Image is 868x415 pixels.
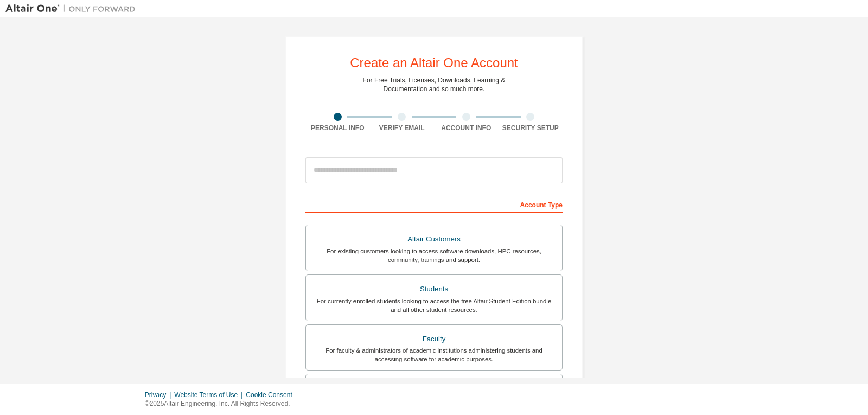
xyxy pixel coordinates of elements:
div: Altair Customers [312,232,556,247]
div: Students [312,282,556,297]
div: For faculty & administrators of academic institutions administering students and accessing softwa... [312,346,556,363]
div: Create an Altair One Account [350,56,518,69]
div: For Free Trials, Licenses, Downloads, Learning & Documentation and so much more. [363,76,506,93]
div: Privacy [145,391,174,399]
p: © 2025 Altair Engineering, Inc. All Rights Reserved. [145,399,299,408]
div: Cookie Consent [246,391,298,399]
img: Altair One [5,3,141,14]
div: For existing customers looking to access software downloads, HPC resources, community, trainings ... [312,247,556,264]
div: Personal Info [305,124,370,132]
div: Faculty [312,331,556,347]
div: Security Setup [499,124,563,132]
div: For currently enrolled students looking to access the free Altair Student Edition bundle and all ... [312,297,556,314]
div: Website Terms of Use [174,391,246,399]
div: Account Type [305,195,563,213]
div: Account Info [434,124,499,132]
div: Verify Email [370,124,435,132]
